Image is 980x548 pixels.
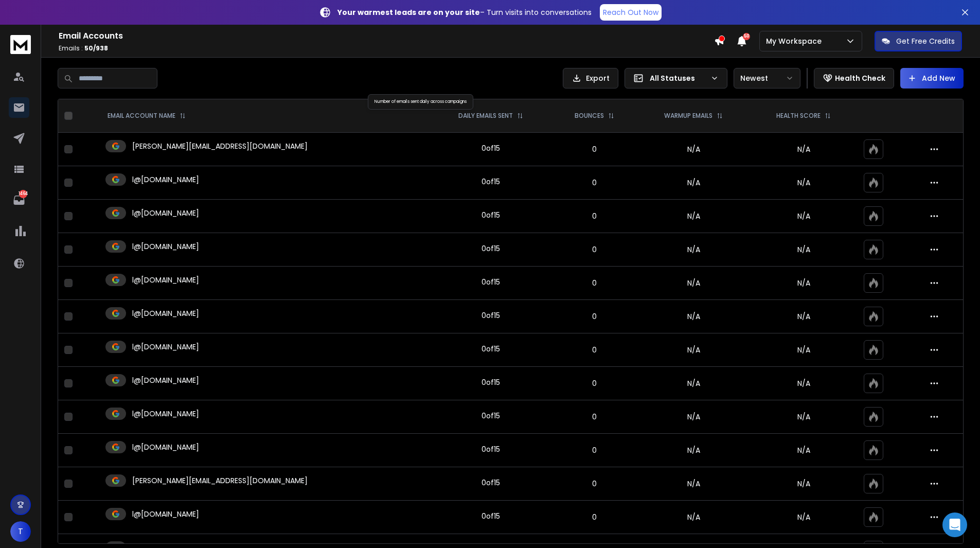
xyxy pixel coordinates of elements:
[563,68,618,89] button: Export
[19,190,27,198] p: 1464
[637,333,750,367] td: N/A
[814,68,894,89] button: Health Check
[756,178,851,188] p: N/A
[756,378,851,388] p: N/A
[637,267,750,300] td: N/A
[132,141,308,151] p: [PERSON_NAME][EMAIL_ADDRESS][DOMAIN_NAME]
[756,144,851,154] p: N/A
[558,479,631,489] p: 0
[558,211,631,221] p: 0
[900,68,964,89] button: Add New
[756,311,851,322] p: N/A
[835,73,885,83] p: Health Check
[558,445,631,455] p: 0
[756,211,851,221] p: N/A
[766,36,826,46] p: My Workspace
[637,166,750,200] td: N/A
[10,35,31,54] img: logo
[558,345,631,355] p: 0
[637,400,750,434] td: N/A
[743,33,750,40] span: 50
[132,409,199,419] p: l@[DOMAIN_NAME]
[132,208,199,218] p: l@[DOMAIN_NAME]
[603,7,658,17] p: Reach Out Now
[482,277,500,287] div: 0 of 15
[637,467,750,501] td: N/A
[650,73,706,83] p: All Statuses
[734,68,800,89] button: Newest
[482,377,500,387] div: 0 of 15
[637,367,750,400] td: N/A
[132,241,199,252] p: l@[DOMAIN_NAME]
[482,310,500,321] div: 0 of 15
[637,133,750,166] td: N/A
[756,479,851,489] p: N/A
[558,178,631,188] p: 0
[482,344,500,354] div: 0 of 15
[558,311,631,322] p: 0
[756,512,851,522] p: N/A
[375,99,467,104] span: Number of emails sent daily across campaigns
[458,112,513,120] p: DAILY EMAILS SENT
[637,233,750,267] td: N/A
[482,143,500,153] div: 0 of 15
[84,44,108,52] span: 50 / 938
[756,345,851,355] p: N/A
[558,244,631,255] p: 0
[59,30,714,42] h1: Email Accounts
[9,190,29,210] a: 1464
[132,308,199,319] p: l@[DOMAIN_NAME]
[10,521,31,542] button: T
[337,7,480,17] strong: Your warmest leads are on your site
[558,144,631,154] p: 0
[482,511,500,521] div: 0 of 15
[482,444,500,454] div: 0 of 15
[132,375,199,385] p: l@[DOMAIN_NAME]
[132,475,308,486] p: [PERSON_NAME][EMAIL_ADDRESS][DOMAIN_NAME]
[108,112,186,120] div: EMAIL ACCOUNT NAME
[558,412,631,422] p: 0
[637,200,750,233] td: N/A
[875,31,962,51] button: Get Free Credits
[132,509,199,519] p: l@[DOMAIN_NAME]
[637,434,750,467] td: N/A
[575,112,604,120] p: BOUNCES
[637,300,750,333] td: N/A
[132,342,199,352] p: l@[DOMAIN_NAME]
[776,112,821,120] p: HEALTH SCORE
[132,442,199,452] p: l@[DOMAIN_NAME]
[664,112,712,120] p: WARMUP EMAILS
[558,378,631,388] p: 0
[756,278,851,288] p: N/A
[600,4,662,21] a: Reach Out Now
[637,501,750,534] td: N/A
[482,243,500,254] div: 0 of 15
[756,412,851,422] p: N/A
[337,7,592,17] p: – Turn visits into conversations
[558,512,631,522] p: 0
[482,411,500,421] div: 0 of 15
[896,36,955,46] p: Get Free Credits
[756,244,851,255] p: N/A
[132,174,199,185] p: l@[DOMAIN_NAME]
[482,176,500,187] div: 0 of 15
[482,478,500,488] div: 0 of 15
[59,44,714,52] p: Emails :
[756,445,851,455] p: N/A
[482,210,500,220] div: 0 of 15
[558,278,631,288] p: 0
[942,512,967,537] div: Open Intercom Messenger
[132,275,199,285] p: l@[DOMAIN_NAME]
